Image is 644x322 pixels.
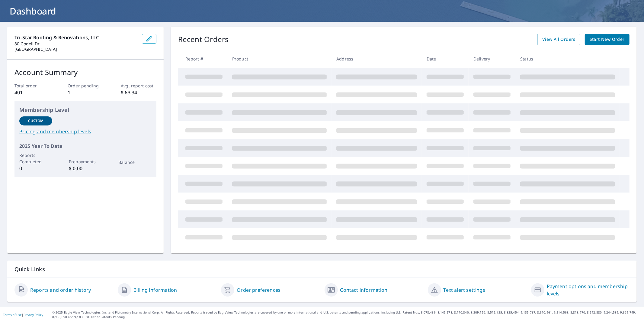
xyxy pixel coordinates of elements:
p: Order pending [68,83,103,89]
a: Pricing and membership levels [19,128,152,135]
a: Order preferences [237,286,280,294]
p: Membership Level [19,106,152,114]
a: Contact information [340,286,388,294]
a: Start New Order [585,34,630,45]
th: Report # [178,50,227,68]
th: Product [227,50,332,68]
p: Avg. report cost [121,83,156,89]
p: $ 63.34 [121,89,156,96]
p: Custom [28,118,44,124]
h1: Dashboard [7,5,637,17]
span: Start New Order [590,36,625,43]
a: Billing information [133,286,177,294]
p: Quick Links [14,265,630,273]
th: Address [332,50,422,68]
p: $ 0.00 [69,165,102,172]
p: Recent Orders [178,34,229,45]
th: Date [422,50,469,68]
a: Reports and order history [30,286,91,294]
p: 0 [19,165,52,172]
a: View All Orders [537,34,580,45]
p: | [3,313,43,317]
p: 401 [14,89,50,96]
p: Total order [14,83,50,89]
a: Privacy Policy [24,313,43,317]
a: Terms of Use [3,313,22,317]
p: © 2025 Eagle View Technologies, Inc. and Pictometry International Corp. All Rights Reserved. Repo... [52,310,641,319]
a: Payment options and membership levels [547,283,630,297]
p: 80 Codell Dr [14,41,137,47]
p: Reports Completed [19,152,52,165]
p: 1 [68,89,103,96]
p: Balance [118,159,151,165]
p: Account Summary [14,67,156,78]
span: View All Orders [542,36,575,43]
a: Text alert settings [444,286,485,294]
th: Delivery [469,50,515,68]
p: [GEOGRAPHIC_DATA] [14,47,137,52]
p: 2025 Year To Date [19,142,152,150]
th: Status [515,50,620,68]
p: Tri-Star Roofing & Renovations, LLC [14,34,137,41]
p: Prepayments [69,158,102,165]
